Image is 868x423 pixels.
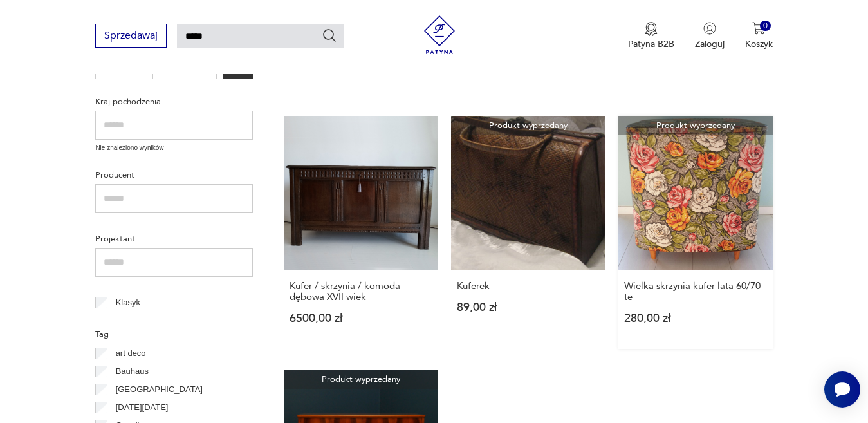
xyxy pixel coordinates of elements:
img: Patyna - sklep z meblami i dekoracjami vintage [420,15,459,54]
a: Ikona medaluPatyna B2B [628,22,674,50]
img: Ikona koszyka [752,22,765,35]
p: art deco [116,346,146,361]
button: Patyna B2B [628,22,674,50]
iframe: Smartsupp widget button [824,371,860,408]
a: Kufer / skrzynia / komoda dębowa XVII wiekKufer / skrzynia / komoda dębowa XVII wiek6500,00 zł [284,116,438,349]
div: 0 [760,21,771,32]
button: 0Koszyk [745,22,773,50]
button: Zaloguj [695,22,725,50]
h3: Kufer / skrzynia / komoda dębowa XVII wiek [290,281,432,303]
p: 6500,00 zł [290,313,432,324]
a: Sprzedawaj [95,32,167,41]
p: 89,00 zł [457,302,600,313]
p: [GEOGRAPHIC_DATA] [116,382,203,397]
p: Nie znaleziono wyników [95,143,253,153]
p: Tag [95,327,253,341]
p: Kraj pochodzenia [95,95,253,109]
p: 280,00 zł [624,313,767,324]
p: Bauhaus [116,364,149,379]
p: [DATE][DATE] [116,400,169,415]
a: Produkt wyprzedanyKuferekKuferek89,00 zł [451,116,605,349]
p: Klasyk [116,296,140,310]
p: Patyna B2B [628,38,674,50]
img: Ikona medalu [645,22,658,36]
h3: Wielka skrzynia kufer lata 60/70-te [624,281,767,303]
p: Producent [95,168,253,182]
p: Projektant [95,232,253,246]
h3: Kuferek [457,281,600,292]
button: Szukaj [322,28,337,43]
button: Sprzedawaj [95,24,167,48]
p: Zaloguj [695,38,725,50]
img: Ikonka użytkownika [703,22,716,35]
p: Koszyk [745,38,773,50]
a: Produkt wyprzedanyWielka skrzynia kufer lata 60/70-teWielka skrzynia kufer lata 60/70-te280,00 zł [618,116,773,349]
